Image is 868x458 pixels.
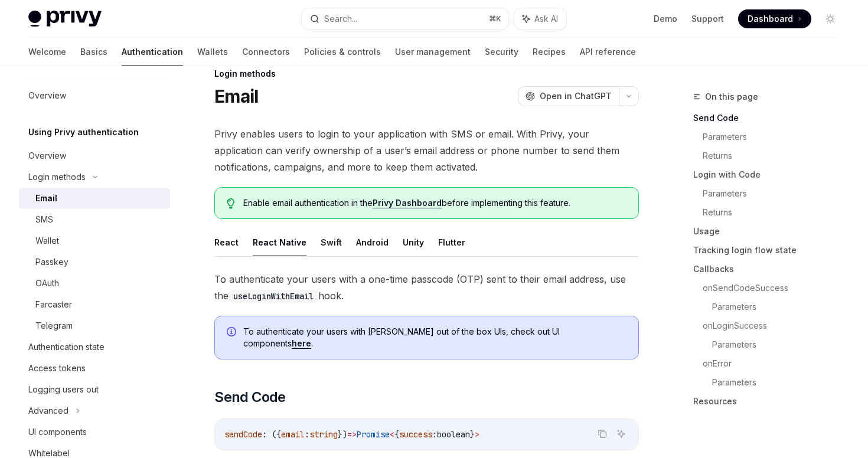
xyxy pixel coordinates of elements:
[518,86,619,106] button: Open in ChatGPT
[28,89,66,103] div: Overview
[253,228,306,256] button: React Native
[19,230,170,251] a: Wallet
[703,279,849,297] a: onSendCodeSuccess
[227,198,235,209] svg: Tip
[80,38,107,66] a: Basics
[533,38,566,66] a: Recipes
[214,68,639,80] div: Login methods
[654,13,677,25] a: Demo
[19,85,170,106] a: Overview
[595,426,610,441] button: Copy the contents from the code block
[35,191,57,205] div: Email
[438,228,465,256] button: Flutter
[712,335,849,354] a: Parameters
[403,228,424,256] button: Unity
[470,429,475,440] span: }
[243,326,626,349] span: To authenticate your users with [PERSON_NAME] out of the box UIs, check out UI components .
[214,126,639,175] span: Privy enables users to login to your application with SMS or email. With Privy, your application ...
[122,38,183,66] a: Authentication
[19,421,170,443] a: UI components
[214,271,639,304] span: To authenticate your users with a one-time passcode (OTP) sent to their email address, use the hook.
[19,336,170,358] a: Authentication state
[580,38,636,66] a: API reference
[373,198,442,208] a: Privy Dashboard
[19,188,170,209] a: Email
[214,228,239,256] button: React
[19,358,170,379] a: Access tokens
[229,290,318,303] code: useLoginWithEmail
[437,429,470,440] span: boolean
[693,241,849,260] a: Tracking login flow state
[35,276,59,290] div: OAuth
[28,11,102,27] img: light logo
[19,145,170,166] a: Overview
[534,13,558,25] span: Ask AI
[394,429,399,440] span: {
[485,38,518,66] a: Security
[242,38,290,66] a: Connectors
[514,8,566,30] button: Ask AI
[281,429,305,440] span: email
[390,429,394,440] span: <
[703,316,849,335] a: onLoginSuccess
[693,260,849,279] a: Callbacks
[489,14,501,24] span: ⌘ K
[224,429,262,440] span: sendCode
[19,379,170,400] a: Logging users out
[691,13,724,25] a: Support
[540,90,612,102] span: Open in ChatGPT
[738,9,811,28] a: Dashboard
[703,146,849,165] a: Returns
[357,429,390,440] span: Promise
[35,234,59,248] div: Wallet
[35,255,68,269] div: Passkey
[35,212,53,227] div: SMS
[28,170,86,184] div: Login methods
[703,203,849,222] a: Returns
[614,426,629,441] button: Ask AI
[395,38,471,66] a: User management
[338,429,347,440] span: })
[693,222,849,241] a: Usage
[243,197,626,209] span: Enable email authentication in the before implementing this feature.
[214,388,286,407] span: Send Code
[703,127,849,146] a: Parameters
[748,13,793,25] span: Dashboard
[28,404,68,418] div: Advanced
[197,38,228,66] a: Wallets
[28,38,66,66] a: Welcome
[262,429,281,440] span: : ({
[28,149,66,163] div: Overview
[28,125,139,139] h5: Using Privy authentication
[35,297,72,312] div: Farcaster
[28,382,99,397] div: Logging users out
[703,184,849,203] a: Parameters
[475,429,479,440] span: >
[347,429,357,440] span: =>
[432,429,437,440] span: :
[712,297,849,316] a: Parameters
[304,38,381,66] a: Policies & controls
[693,392,849,411] a: Resources
[227,327,239,339] svg: Info
[703,354,849,373] a: onError
[305,429,309,440] span: :
[28,361,86,375] div: Access tokens
[28,425,87,439] div: UI components
[321,228,342,256] button: Swift
[712,373,849,392] a: Parameters
[324,12,357,26] div: Search...
[28,340,105,354] div: Authentication state
[19,251,170,273] a: Passkey
[19,294,170,315] a: Farcaster
[19,273,170,294] a: OAuth
[19,209,170,230] a: SMS
[292,338,311,349] a: here
[693,165,849,184] a: Login with Code
[399,429,432,440] span: success
[821,9,840,28] button: Toggle dark mode
[356,228,389,256] button: Android
[309,429,338,440] span: string
[302,8,508,30] button: Search...⌘K
[693,109,849,127] a: Send Code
